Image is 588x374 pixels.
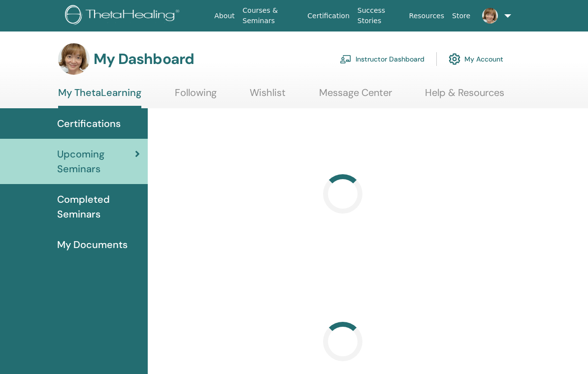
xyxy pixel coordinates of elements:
a: My ThetaLearning [58,87,141,108]
a: Wishlist [250,87,286,106]
img: default.jpg [482,8,498,24]
a: Courses & Seminars [239,1,304,30]
img: logo.png [65,5,183,27]
img: cog.svg [449,51,460,67]
a: Success Stories [354,1,405,30]
a: About [210,7,238,25]
a: My Account [449,48,503,70]
a: Help & Resources [425,87,504,106]
span: Completed Seminars [57,192,140,221]
img: chalkboard-teacher.svg [340,55,352,63]
span: My Documents [57,237,128,252]
span: Certifications [57,116,121,131]
a: Resources [405,7,449,25]
a: Following [175,87,217,106]
h3: My Dashboard [94,50,194,68]
a: Certification [303,7,353,25]
a: Instructor Dashboard [340,48,425,70]
span: Upcoming Seminars [57,147,135,176]
img: default.jpg [58,43,90,75]
a: Store [448,7,474,25]
a: Message Center [319,87,392,106]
